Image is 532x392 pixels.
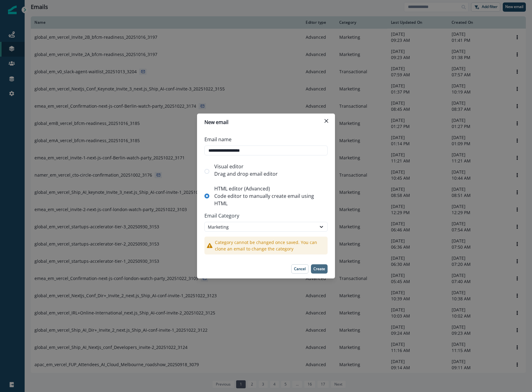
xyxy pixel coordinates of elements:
p: Email name [204,136,232,143]
p: Cancel [294,267,306,271]
p: Drag and drop email editor [214,170,278,178]
p: Visual editor [214,163,278,170]
div: Marketing [208,224,313,230]
button: Cancel [291,264,308,274]
p: Email Category [204,210,328,222]
p: HTML editor (Advanced) [214,185,325,192]
button: Close [321,116,331,126]
p: Create [313,267,325,271]
p: New email [204,118,228,126]
p: Category cannot be changed once saved. You can clone an email to change the category [215,239,325,252]
p: Code editor to manually create email using HTML [214,192,325,207]
button: Create [311,264,328,274]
